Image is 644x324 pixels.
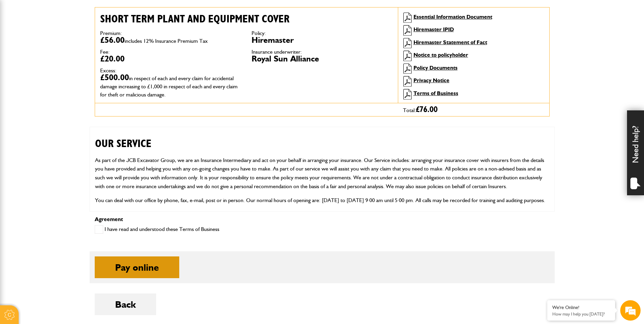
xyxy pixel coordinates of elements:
[100,36,241,44] dd: £56.00
[111,3,128,20] div: Minimize live chat window
[252,55,393,63] dd: Royal Sun Alliance
[552,305,610,310] div: We're Online!
[252,49,393,55] dt: Insurance underwriter:
[100,13,393,25] h2: Short term plant and equipment cover
[92,209,123,218] em: Start Chat
[413,77,449,84] a: Privacy Notice
[552,311,610,317] p: How may I help you today?
[9,103,124,118] input: Enter your phone number
[627,110,644,195] div: Need help?
[95,225,219,234] label: I have read and understood these Terms of Business
[95,217,550,222] p: Agreement
[12,38,29,47] img: d_20077148190_company_1631870298795_20077148190
[420,106,438,114] span: 76.00
[252,31,393,36] dt: Policy:
[95,293,156,315] button: Back
[413,65,458,71] a: Policy Documents
[125,38,208,44] span: includes 12% Insurance Premium Tax
[413,39,487,46] a: Hiremaster Statement of Fact
[252,36,393,44] dd: Hiremaster
[416,106,438,114] span: £
[413,26,454,33] a: Hiremaster IPID
[100,68,241,73] dt: Excess:
[95,256,179,278] button: Pay online
[35,38,114,47] div: Chat with us now
[100,49,241,55] dt: Fee:
[100,55,241,63] dd: £20.00
[9,123,124,203] textarea: Type your message and hit 'Enter'
[413,52,468,58] a: Notice to policyholder
[100,73,241,98] dd: £500.00
[100,31,241,36] dt: Premium:
[413,14,492,20] a: Essential Information Document
[9,83,124,98] input: Enter your email address
[413,90,458,96] a: Terms of Business
[9,63,124,78] input: Enter your last name
[95,196,549,205] p: You can deal with our office by phone, fax, e-mail, post or in person. Our normal hours of openin...
[95,127,549,150] h2: OUR SERVICE
[398,103,549,116] div: Total:
[95,210,549,233] h2: CUSTOMER PROTECTION INFORMATION
[95,156,549,191] p: As part of the JCB Excavator Group, we are an Insurance Intermediary and act on your behalf in ar...
[100,75,238,98] span: in respect of each and every claim for accidental damage increasing to £1,000 in respect of each ...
